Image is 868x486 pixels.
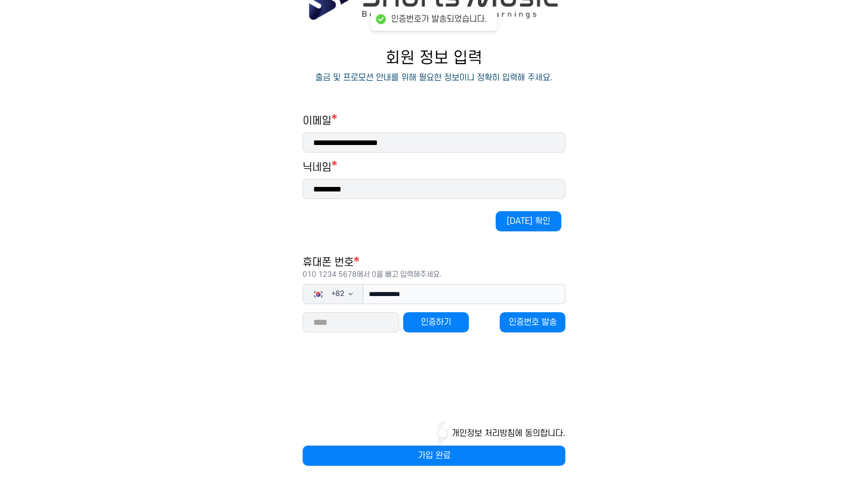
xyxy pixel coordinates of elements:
button: 개인정보 처리방침에 동의합니다. [452,427,565,440]
span: + 82 [331,289,345,299]
div: 인증번호가 발송되었습니다. [391,14,487,25]
button: 인증번호 발송 [500,312,565,332]
button: 인증하기 [403,312,469,332]
button: 가입 완료 [303,446,565,466]
h1: 휴대폰 번호 [303,256,565,280]
h1: 닉네임 [303,161,331,175]
p: 출금 및 프로모션 안내를 위해 필요한 정보이니 정확히 입력해 주세요. [315,72,553,84]
button: [DATE] 확인 [496,211,561,231]
h1: 이메일 [303,114,565,128]
p: 회원 정보 입력 [303,50,565,68]
p: 010 1234 5678에서 0을 빼고 입력해주세요. [303,270,565,280]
